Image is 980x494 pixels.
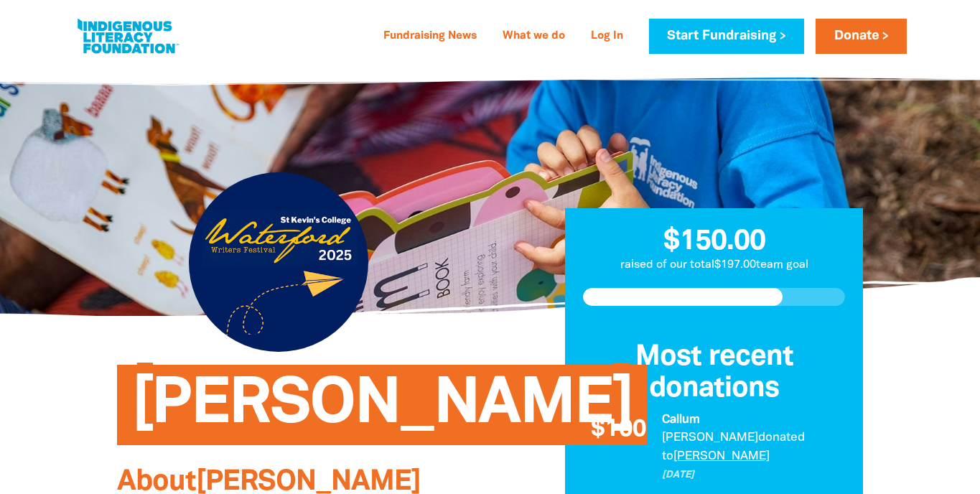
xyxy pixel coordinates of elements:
span: donated to [662,432,805,462]
a: [PERSON_NAME] [673,451,770,462]
em: [PERSON_NAME] [662,432,758,443]
span: $100 [591,418,646,442]
a: Fundraising News [375,25,485,48]
h3: Most recent donations [583,342,846,405]
p: [DATE] [662,468,846,483]
a: What we do [494,25,574,48]
span: [PERSON_NAME] [131,376,633,445]
a: Start Fundraising [649,19,804,54]
em: Callum [662,414,700,425]
a: Donate [816,19,906,54]
span: $150.00 [663,228,765,255]
a: Log In [582,25,632,48]
p: raised of our total $197.00 team goal [565,256,864,274]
